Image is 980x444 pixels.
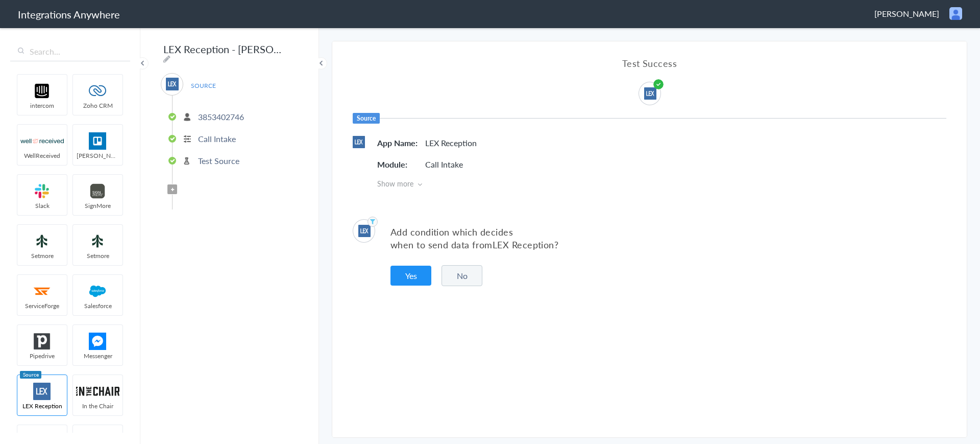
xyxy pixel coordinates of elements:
h4: Test Success [353,57,946,69]
img: lex-app-logo.svg [358,225,371,237]
input: Search... [10,42,130,61]
span: Show more [377,178,946,189]
img: setmoreNew.jpg [20,232,64,250]
span: [PERSON_NAME] [73,151,122,160]
span: Slack [17,201,67,210]
img: salesforce-logo.svg [76,283,119,300]
span: intercom [17,101,67,110]
span: SOURCE [184,79,223,92]
h1: Integrations Anywhere [18,7,120,21]
p: Test Source [198,155,239,167]
img: trello.png [76,132,119,150]
span: Zoho CRM [73,101,122,110]
p: Call Intake [198,133,236,145]
img: FBM.png [76,333,119,350]
img: slack-logo.svg [20,182,64,200]
img: setmoreNew.jpg [76,232,119,250]
span: Setmore [73,251,122,260]
span: ServiceForge [17,301,67,310]
button: No [442,265,482,286]
img: lex-app-logo.svg [644,87,656,100]
button: Yes [390,266,431,286]
span: Messenger [73,352,122,360]
span: WellReceived [17,151,67,160]
img: user.png [949,7,962,20]
p: Call Intake [425,158,463,170]
h5: Module [377,158,423,170]
h6: Source [353,113,380,124]
p: LEX Reception [425,137,477,149]
img: lex-app-logo.svg [166,78,179,90]
img: zoho-logo.svg [76,82,119,100]
p: 3853402746 [198,111,244,123]
span: SignMore [73,201,122,210]
img: lex-app-logo.svg [20,383,64,400]
span: In the Chair [73,402,122,410]
img: inch-logo.svg [76,383,119,400]
span: [PERSON_NAME] [874,8,939,19]
img: serviceforge-icon.png [20,283,64,300]
span: Pipedrive [17,352,67,360]
img: pipedrive.png [20,333,64,350]
h5: App Name [377,137,423,149]
span: Salesforce [73,301,122,310]
p: Add condition which decides when to send data from ? [390,225,946,251]
span: LEX Reception [493,238,554,251]
span: LEX Reception [17,402,67,410]
img: wr-logo.svg [20,132,64,150]
img: intercom-logo.svg [20,82,64,100]
img: signmore-logo.png [76,182,119,200]
span: Setmore [17,251,67,260]
img: lex-app-logo.svg [353,136,365,148]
